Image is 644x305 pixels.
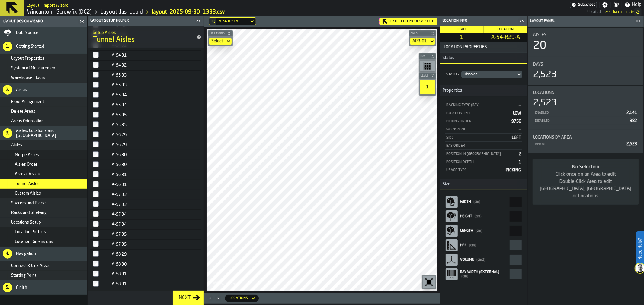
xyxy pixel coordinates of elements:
[112,123,199,127] div: A-55 35
[93,251,99,257] input: InputCheckbox-label-react-aria4829144793-:r2t:
[445,142,522,150] div: StatList-item-Bay Order
[528,27,644,154] section: card-LayoutDashboardCard
[626,142,637,146] span: 2,523
[90,130,201,140] tr: APR-01-A-56-LEFT-29
[0,97,87,107] li: menu Floor Assignment
[93,151,99,157] input: InputCheckbox-label-react-aria4829144793-:r2j:
[90,70,201,80] tr: APR-01-A-55-LEFT-33
[112,212,199,217] div: A-57 34
[420,80,435,94] div: 1
[112,93,199,98] div: A-55 34
[93,102,99,108] input: InputCheckbox-label-react-aria4829144793-:r2e:
[88,16,204,26] header: Layout Setup Helper
[112,83,199,88] div: A-55 33
[112,103,199,108] div: A-55 34
[90,170,201,180] tr: APR-01-A-56-LEFT-31
[0,54,87,63] li: menu Layout Properties
[216,18,255,25] div: DropdownMenuValue-A-54-R29-A
[485,34,526,41] span: A-54-R29-A
[0,160,87,169] li: menu Aisles Order
[0,63,87,73] li: menu System of Measurement
[445,166,522,174] div: StatList-item-Usage Type
[90,180,201,190] tr: APR-01-A-56-RIGHT-31
[93,72,107,78] label: InputCheckbox-label-react-aria4829144793-:r2b:
[0,116,87,126] li: menu Areas Orientation
[445,209,522,224] label: react-aria4829144793-:r6a:
[445,134,522,142] div: StatList-item-Side
[0,140,87,150] li: menu Aisles
[112,172,199,177] div: A-56 31
[419,59,436,73] div: button-toolbar-undefined
[537,171,634,200] div: Click once on an Area to edit Double-Click Area to edit [GEOGRAPHIC_DATA], [GEOGRAPHIC_DATA] or L...
[93,161,107,167] label: InputCheckbox-label-react-aria4829144793-:r2k:
[445,117,522,125] div: StatList-item-Picking Order
[473,200,480,204] span: cm
[440,42,527,53] button: button-
[93,221,107,227] label: InputCheckbox-label-react-aria4829144793-:r2q:
[611,2,622,8] label: button-toggle-Notifications
[90,140,201,150] tr: APR-01-A-56-RIGHT-29
[215,295,222,301] button: Minimize
[93,35,135,45] span: Tunnel Aisles
[90,249,201,259] tr: APR-01-A-58-RIGHT-29
[533,90,554,95] span: Locations
[587,10,601,14] span: Updated:
[419,53,436,59] button: button-
[533,62,543,67] span: Bays
[460,229,473,233] span: Length
[461,275,468,278] span: cm
[637,232,643,266] label: Need Help?
[519,144,521,148] span: —
[112,202,199,207] div: A-57 33
[446,103,516,107] div: Racking Type (Bay)
[460,200,471,204] span: Width
[93,201,99,207] input: InputCheckbox-label-react-aria4829144793-:r2o:
[112,63,199,68] div: A-54 32
[533,135,572,140] span: Locations by Area
[0,83,87,97] li: menu Areas
[0,237,87,247] li: menu Location Dimensions
[208,277,242,289] a: logo-header
[441,45,526,49] span: Location Properties
[578,3,595,7] span: Subscribed
[90,160,201,170] tr: APR-01-A-56-RIGHT-30
[533,33,638,37] div: Title
[15,162,37,167] span: Aisles Order
[0,169,87,179] li: menu Access Aisles
[0,271,87,280] li: menu Starting Point
[634,8,642,16] label: button-toggle-undefined
[88,26,204,48] div: title-Tunnel Aisles
[473,200,475,204] span: (
[498,28,514,31] span: Location
[460,244,467,247] span: HFF
[409,32,430,35] span: Area
[460,258,474,262] span: Volume
[0,179,87,189] li: menu Tunnel Aisles
[93,112,99,118] input: InputCheckbox-label-react-aria4829144793-:r2f:
[445,238,522,253] label: react-aria4829144793-:r6e:
[528,86,643,130] div: stat-Locations
[533,90,638,95] div: Title
[90,259,201,269] tr: APR-01-A-58-RIGHT-30
[533,33,546,37] span: Aisles
[16,44,44,49] span: Getting Started
[90,239,201,249] tr: APR-01-A-57-RIGHT-35
[533,40,546,52] div: 20
[421,19,434,24] span: APR-01
[481,229,482,233] span: )
[440,85,527,96] h3: title-section-Properties
[90,80,201,90] tr: APR-01-A-55-RIGHT-33
[93,281,107,287] label: InputCheckbox-label-react-aria4829144793-:r30:
[440,53,527,64] h3: title-section-Status
[533,98,557,108] div: 2,523
[0,39,87,54] li: menu Getting Started
[15,152,39,157] span: Merge Aisles
[16,87,27,92] span: Areas
[176,294,193,301] div: Next
[422,275,436,289] div: button-toolbar-undefined
[90,150,201,160] tr: APR-01-A-56-LEFT-30
[230,296,248,300] div: DropdownMenuValue-locations
[90,90,201,100] tr: APR-01-A-55-LEFT-34
[510,226,522,236] input: react-aria4829144793-:r6c: react-aria4829144793-:r6c:
[533,135,638,140] div: Title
